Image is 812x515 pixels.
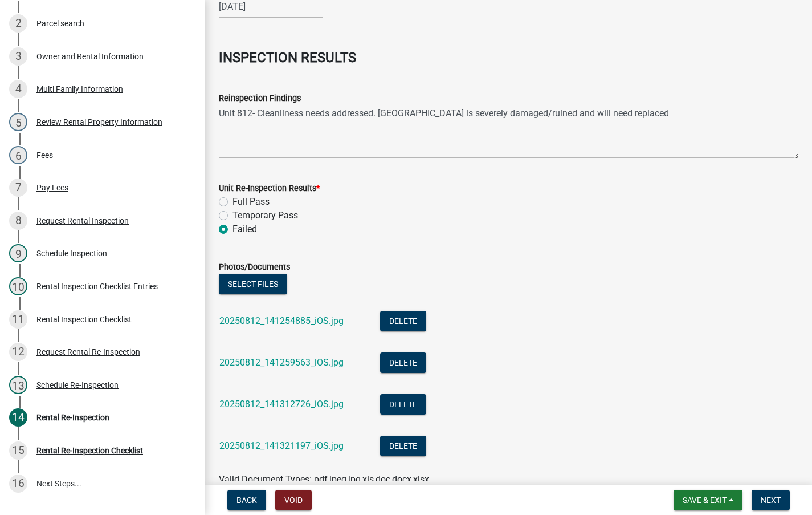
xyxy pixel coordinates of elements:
[9,80,27,98] div: 4
[380,352,426,373] button: Delete
[219,474,429,485] span: Valid Document Types: pdf,jpeg,jpg,xls,doc,docx,xlsx
[9,408,27,427] div: 14
[9,14,27,33] div: 2
[232,195,270,209] label: Full Pass
[36,217,129,225] div: Request Rental Inspection
[36,447,143,455] div: Rental Re-Inspection Checklist
[380,311,426,331] button: Delete
[36,118,162,126] div: Review Rental Property Information
[9,212,27,230] div: 8
[36,184,68,192] div: Pay Fees
[36,381,119,389] div: Schedule Re-Inspection
[683,496,727,505] span: Save & Exit
[219,399,344,409] a: 20250812_141312726_iOS.jpg
[380,394,426,415] button: Delete
[9,47,27,66] div: 3
[380,358,426,368] wm-modal-confirm: Delete Document
[674,490,742,510] button: Save & Exit
[380,316,426,327] wm-modal-confirm: Delete Document
[219,440,344,451] a: 20250812_141321197_iOS.jpg
[219,185,320,193] label: Unit Re-Inspection Results
[219,263,290,271] label: Photos/Documents
[36,19,84,27] div: Parcel search
[9,343,27,361] div: 12
[9,310,27,329] div: 11
[9,441,27,460] div: 15
[9,113,27,131] div: 5
[380,441,426,452] wm-modal-confirm: Delete Document
[9,277,27,295] div: 10
[232,222,257,236] label: Failed
[9,146,27,164] div: 6
[9,376,27,394] div: 13
[752,490,790,510] button: Next
[219,95,301,103] label: Reinspection Findings
[9,244,27,262] div: 9
[36,413,109,421] div: Rental Re-Inspection
[219,315,344,326] a: 20250812_141254885_iOS.jpg
[380,399,426,410] wm-modal-confirm: Delete Document
[219,274,287,294] button: Select files
[219,50,356,66] strong: INSPECTION RESULTS
[9,475,27,493] div: 16
[36,348,140,356] div: Request Rental Re-Inspection
[36,85,123,93] div: Multi Family Information
[236,496,257,505] span: Back
[275,490,312,510] button: Void
[227,490,266,510] button: Back
[36,52,144,60] div: Owner and Rental Information
[36,315,132,323] div: Rental Inspection Checklist
[232,209,298,222] label: Temporary Pass
[380,436,426,456] button: Delete
[219,357,344,368] a: 20250812_141259563_iOS.jpg
[36,249,107,257] div: Schedule Inspection
[36,151,53,159] div: Fees
[36,282,158,290] div: Rental Inspection Checklist Entries
[761,496,781,505] span: Next
[9,179,27,197] div: 7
